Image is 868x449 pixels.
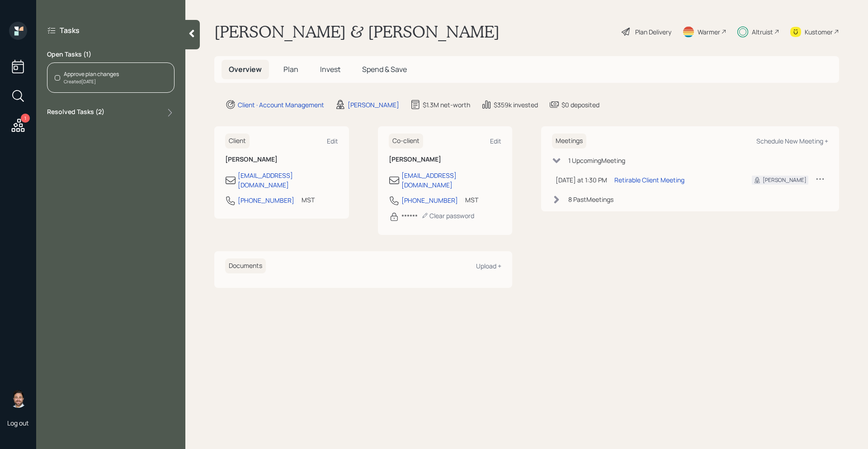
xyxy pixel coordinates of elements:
[389,156,502,163] h6: [PERSON_NAME]
[238,196,294,205] div: [PHONE_NUMBER]
[423,100,470,110] div: $1.3M net-worth
[756,137,828,145] div: Schedule New Meeting +
[362,64,407,74] span: Spend & Save
[635,27,671,37] div: Plan Delivery
[238,100,324,110] div: Client · Account Management
[229,64,262,74] span: Overview
[401,171,502,190] div: [EMAIL_ADDRESS][DOMAIN_NAME]
[7,419,29,427] div: Log out
[389,134,423,148] h6: Co-client
[47,50,175,59] label: Open Tasks ( 1 )
[561,100,599,110] div: $0 deposited
[302,195,315,205] div: MST
[64,70,119,78] div: Approve plan changes
[225,156,338,163] h6: [PERSON_NAME]
[568,195,613,204] div: 8 Past Meeting s
[490,137,501,145] div: Edit
[21,114,30,123] div: 1
[552,134,586,148] h6: Meetings
[805,27,833,37] div: Kustomer
[214,22,500,42] h1: [PERSON_NAME] & [PERSON_NAME]
[225,134,250,148] h6: Client
[465,195,478,205] div: MST
[348,100,399,110] div: [PERSON_NAME]
[494,100,538,110] div: $359k invested
[752,27,773,37] div: Altruist
[476,262,501,270] div: Upload +
[60,25,80,35] label: Tasks
[283,64,298,74] span: Plan
[225,258,266,273] h6: Documents
[320,64,340,74] span: Invest
[421,211,474,220] div: Clear password
[568,156,625,165] div: 1 Upcoming Meeting
[64,78,119,85] div: Created [DATE]
[47,107,104,118] label: Resolved Tasks ( 2 )
[9,390,27,408] img: michael-russo-headshot.png
[614,175,684,185] div: Retirable Client Meeting
[401,196,458,205] div: [PHONE_NUMBER]
[763,176,807,184] div: [PERSON_NAME]
[327,137,338,145] div: Edit
[698,27,720,37] div: Warmer
[238,171,338,190] div: [EMAIL_ADDRESS][DOMAIN_NAME]
[556,175,607,185] div: [DATE] at 1:30 PM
